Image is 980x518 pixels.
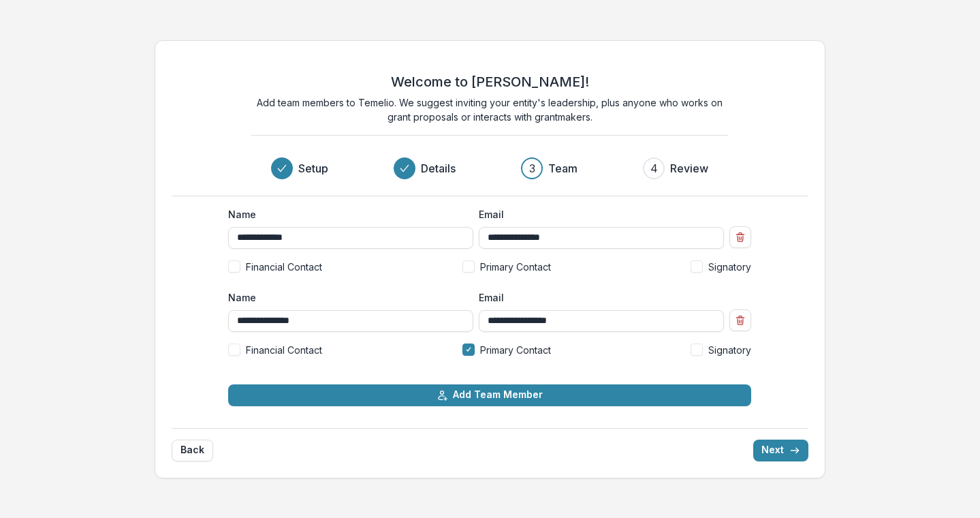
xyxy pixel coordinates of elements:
span: Primary Contact [480,260,551,274]
h2: Welcome to [PERSON_NAME]! [391,74,589,90]
span: Signatory [708,260,751,274]
button: Back [172,440,213,461]
button: Remove team member [729,226,751,248]
p: Add team members to Temelio. We suggest inviting your entity's leadership, plus anyone who works ... [251,95,728,124]
h3: Details [421,160,456,177]
span: Financial Contact [246,343,322,357]
span: Primary Contact [480,343,551,357]
h3: Review [670,160,708,177]
label: Name [228,207,465,222]
div: 4 [650,160,658,177]
button: Remove team member [729,309,751,331]
label: Name [228,290,465,305]
span: Signatory [708,343,751,357]
button: Add Team Member [228,384,751,406]
div: 3 [529,160,535,177]
div: Progress [271,157,708,179]
h3: Setup [298,160,328,177]
h3: Team [548,160,578,177]
button: Next [753,440,808,461]
label: Email [479,207,716,222]
span: Financial Contact [246,260,322,274]
label: Email [479,290,716,305]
